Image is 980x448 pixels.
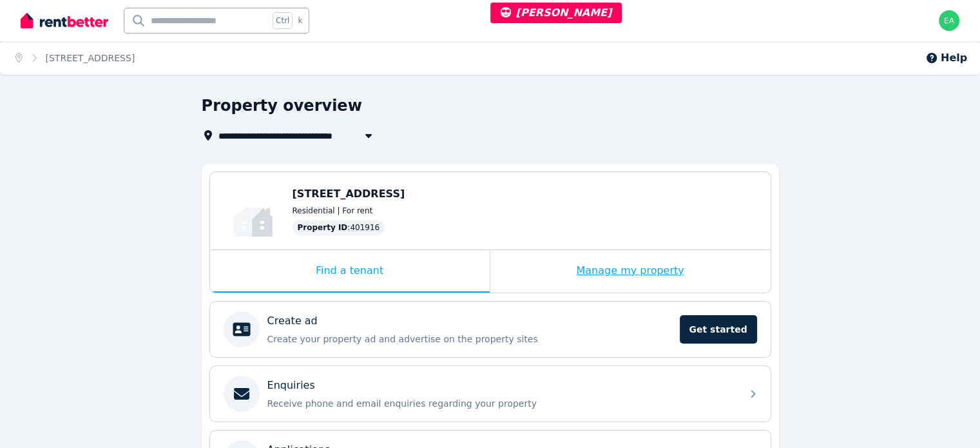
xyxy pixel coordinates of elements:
span: k [298,15,302,26]
div: Find a tenant [210,250,490,293]
a: [STREET_ADDRESS] [46,53,135,63]
span: Get started [680,315,757,344]
p: Enquiries [267,378,315,393]
span: [PERSON_NAME] [501,6,612,19]
span: Residential | For rent [293,206,373,216]
a: EnquiriesReceive phone and email enquiries regarding your property [210,366,771,422]
h1: Property overview [202,95,362,116]
div: : 401916 [293,220,385,235]
img: earl@rentbetter.com.au [939,10,959,31]
img: RentBetter [21,11,108,30]
span: Ctrl [273,12,293,29]
span: [STREET_ADDRESS] [293,188,405,200]
p: Receive phone and email enquiries regarding your property [267,397,734,410]
p: Create your property ad and advertise on the property sites [267,333,672,346]
button: Help [925,50,967,66]
div: Manage my property [490,250,771,293]
a: Create adCreate your property ad and advertise on the property sitesGet started [210,302,771,357]
p: Create ad [267,313,318,329]
span: Property ID [298,222,348,233]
